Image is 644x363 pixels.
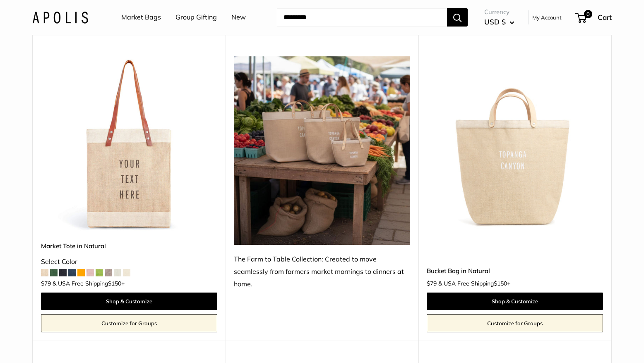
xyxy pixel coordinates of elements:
a: Shop & Customize [41,293,217,310]
span: 0 [584,10,592,18]
a: 0 Cart [576,11,612,24]
span: & USA Free Shipping + [53,281,125,286]
a: description_Make it yours with custom printed text.Market Tote in Natural [41,56,217,233]
div: The Farm to Table Collection: Created to move seamlessly from farmers market mornings to dinners ... [234,253,410,290]
a: Market Tote in Natural [41,241,217,251]
img: description_Make it yours with custom printed text. [41,56,217,233]
span: $150 [108,280,121,287]
input: Search... [277,8,447,27]
a: New [231,11,246,24]
span: $79 [427,280,437,287]
a: Customize for Groups [427,314,603,332]
img: The Farm to Table Collection: Created to move seamlessly from farmers market mornings to dinners ... [234,56,410,245]
a: Market Bags [121,11,161,24]
a: Bucket Bag in Natural [427,266,603,276]
a: My Account [532,12,562,22]
span: $79 [41,280,51,287]
img: Apolis [32,11,88,23]
span: USD $ [484,17,506,26]
button: USD $ [484,15,514,29]
span: & USA Free Shipping + [438,281,510,286]
a: Shop & Customize [427,293,603,310]
a: Bucket Bag in NaturalBucket Bag in Natural [427,56,603,233]
a: Group Gifting [175,11,217,24]
a: Customize for Groups [41,314,217,332]
span: Currency [484,6,514,18]
img: Bucket Bag in Natural [427,56,603,233]
span: $150 [494,280,507,287]
button: Search [447,8,468,27]
span: Cart [598,13,612,22]
div: Select Color [41,256,217,268]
